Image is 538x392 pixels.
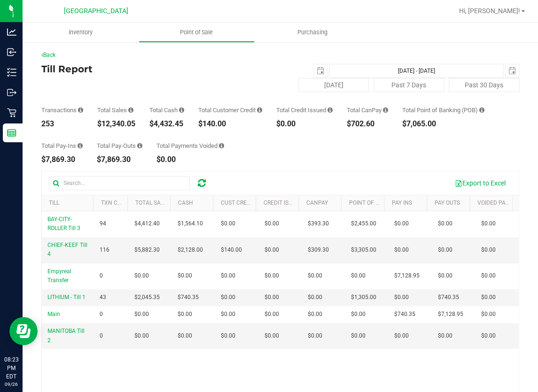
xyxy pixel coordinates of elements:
span: $4,412.40 [134,219,160,228]
button: Past 7 Days [374,78,444,92]
span: $1,305.00 [351,293,376,302]
div: 253 [41,120,83,128]
span: $393.30 [308,219,329,228]
div: Total Customer Credit [198,107,262,113]
span: $3,305.00 [351,246,376,254]
span: 116 [100,246,109,254]
div: Total Point of Banking (POB) [402,107,484,113]
span: select [314,64,327,77]
span: select [506,64,519,77]
div: Total Cash [149,107,184,113]
i: Count of all successful payment transactions, possibly including voids, refunds, and cash-back fr... [78,107,83,113]
input: Search... [49,176,190,190]
i: Sum of all successful, non-voided payment transaction amounts using account credit as the payment... [257,107,262,113]
span: CHIEF-KEEF Till 4 [47,242,87,257]
i: Sum of the successful, non-voided point-of-banking payment transaction amounts, both via payment ... [479,107,484,113]
inline-svg: Analytics [7,27,16,37]
span: $0.00 [178,271,192,280]
span: $1,564.10 [178,219,203,228]
div: $4,432.45 [149,120,184,128]
a: Pay Ins [391,200,412,206]
span: $740.35 [437,293,459,302]
div: Total Credit Issued [276,107,333,113]
i: Sum of all successful, non-voided payment transaction amounts using CanPay (as well as manual Can... [383,107,388,113]
span: Inventory [56,28,105,37]
a: Cust Credit [220,200,255,206]
span: $0.00 [437,246,452,254]
span: $0.00 [481,246,496,254]
span: $0.00 [351,331,366,340]
span: Point of Sale [167,28,226,37]
span: $0.00 [351,271,366,280]
i: Sum of all successful, non-voided payment transaction amounts (excluding tips and transaction fee... [128,107,133,113]
span: $0.00 [221,219,235,228]
div: Total Pay-Outs [97,143,142,149]
span: Hi, [PERSON_NAME]! [459,7,520,15]
span: $0.00 [308,293,322,302]
span: $0.00 [264,293,279,302]
span: $0.00 [264,246,279,254]
span: $0.00 [481,310,496,319]
span: BAY-CITY-ROLLER Till 3 [47,216,80,231]
span: Purchasing [285,28,340,37]
span: Main [47,311,60,317]
span: 0 [100,271,103,280]
a: Till [49,200,59,206]
span: $0.00 [134,271,149,280]
span: $7,128.95 [437,310,463,319]
inline-svg: Inventory [7,68,16,77]
span: $2,128.00 [178,246,203,254]
a: TXN Count [101,200,133,206]
button: [DATE] [298,78,369,92]
i: Sum of all successful, non-voided cash payment transaction amounts (excluding tips and transactio... [179,107,184,113]
span: $0.00 [394,331,409,340]
div: $702.60 [347,120,388,128]
span: [GEOGRAPHIC_DATA] [64,7,128,15]
div: Total CanPay [347,107,388,113]
span: 43 [100,293,106,302]
div: Total Pay-Ins [41,143,83,149]
span: $0.00 [394,293,409,302]
span: $0.00 [221,310,235,319]
span: $0.00 [308,271,322,280]
div: $12,340.05 [97,120,135,128]
span: $140.00 [221,246,242,254]
span: $0.00 [481,219,496,228]
a: Total Sales [135,200,170,206]
span: Empyreal Transfer [47,268,71,284]
div: $7,065.00 [402,120,484,128]
div: Transactions [41,107,83,113]
iframe: Resource center [9,317,38,345]
span: $0.00 [437,271,452,280]
button: Past 30 Days [449,78,519,92]
span: $2,455.00 [351,219,376,228]
button: Export to Excel [449,175,512,191]
i: Sum of all cash pay-outs removed from tills within the date range. [137,143,142,149]
span: $0.00 [134,331,149,340]
inline-svg: Outbound [7,88,16,97]
span: $0.00 [481,293,496,302]
div: $140.00 [198,120,262,128]
a: Purchasing [255,23,371,42]
a: Back [41,52,55,58]
a: Cash [178,200,193,206]
i: Sum of all successful refund transaction amounts from purchase returns resulting in account credi... [327,107,333,113]
span: MANITOBA Till 2 [47,328,85,343]
span: $0.00 [264,219,279,228]
span: $0.00 [394,246,409,254]
a: Point of Sale [139,23,255,42]
inline-svg: Retail [7,108,16,117]
span: $0.00 [178,310,192,319]
div: $7,869.30 [41,156,83,163]
i: Sum of all voided payment transaction amounts (excluding tips and transaction fees) within the da... [219,143,224,149]
span: $0.00 [178,331,192,340]
span: 94 [100,219,106,228]
span: $0.00 [437,331,452,340]
div: Total Payments Voided [156,143,224,149]
span: 0 [100,310,103,319]
span: $0.00 [264,331,279,340]
a: Inventory [23,23,139,42]
span: $5,882.30 [134,246,160,254]
a: CanPay [306,200,327,206]
inline-svg: Reports [7,128,16,138]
